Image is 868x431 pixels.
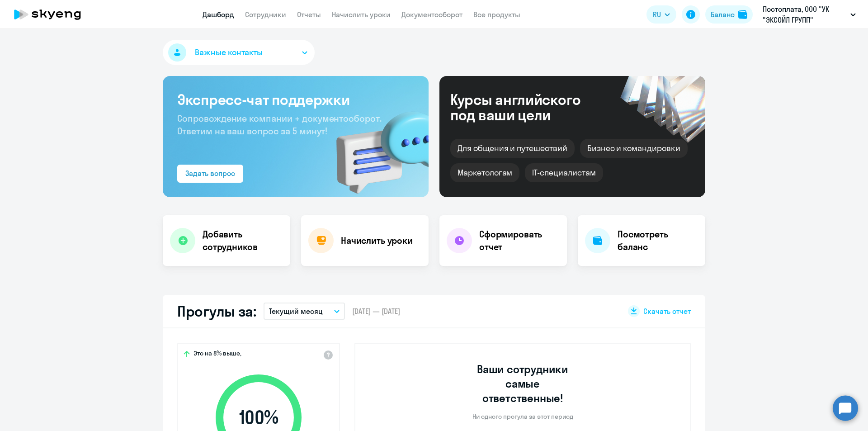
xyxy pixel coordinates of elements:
div: Бизнес и командировки [580,139,688,158]
div: Баланс [711,9,735,20]
span: Это на 8% выше, [193,349,241,360]
h3: Экспресс-чат поддержки [177,90,414,109]
a: Документооборот [401,10,462,19]
div: Для общения и путешествий [450,139,575,158]
span: Скачать отчет [643,306,691,316]
img: balance [738,10,747,19]
div: IT-специалистам [525,163,603,182]
h4: Начислить уроки [341,234,413,247]
button: Текущий месяц [264,303,345,320]
button: Задать вопрос [177,165,243,183]
p: Текущий месяц [269,306,323,317]
span: [DATE] — [DATE] [352,306,400,316]
span: 100 % [207,407,311,428]
h4: Посмотреть баланс [618,228,698,253]
a: Начислить уроки [332,10,391,19]
h4: Сформировать отчет [479,228,560,253]
a: Дашборд [203,10,234,19]
p: Ни одного прогула за этот период [472,412,573,421]
button: RU [646,5,676,24]
span: RU [653,9,661,20]
h4: Добавить сотрудников [203,228,283,253]
p: Постоплата, ООО "УК "ЭКСОЙЛ ГРУПП" [763,4,847,25]
div: Курсы английского под ваши цели [450,92,605,123]
button: Балансbalance [705,5,753,24]
h2: Прогулы за: [177,302,256,320]
a: Сотрудники [245,10,286,19]
div: Задать вопрос [185,168,235,179]
span: Сопровождение компании + документооборот. Ответим на ваш вопрос за 5 минут! [177,113,382,137]
button: Постоплата, ООО "УК "ЭКСОЙЛ ГРУПП" [758,4,860,25]
h3: Ваши сотрудники самые ответственные! [465,362,581,405]
img: bg-img [323,95,429,197]
a: Отчеты [297,10,321,19]
span: Важные контакты [195,47,263,58]
a: Все продукты [473,10,520,19]
button: Важные контакты [163,40,315,65]
div: Маркетологам [450,163,519,182]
